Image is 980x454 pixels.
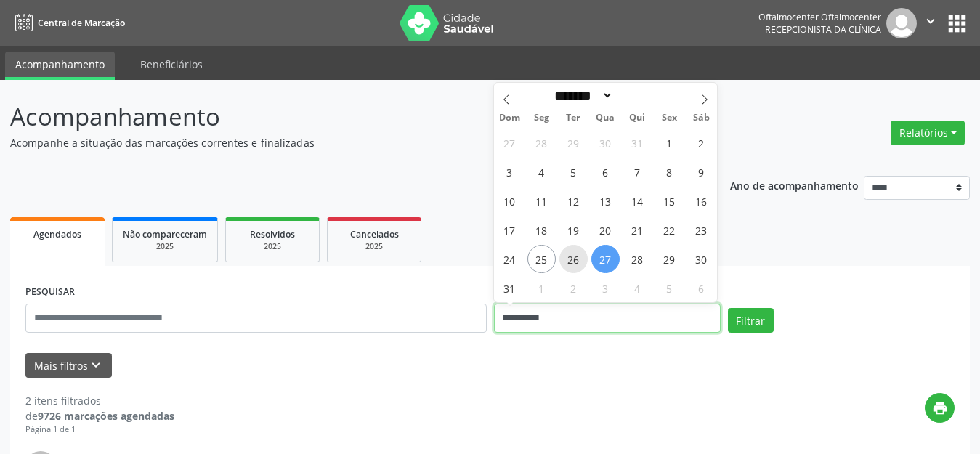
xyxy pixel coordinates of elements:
span: Ter [557,113,589,123]
span: Recepcionista da clínica [765,23,881,36]
button: apps [944,11,970,36]
span: Setembro 3, 2025 [591,274,620,302]
p: Ano de acompanhamento [730,176,859,194]
span: Julho 28, 2025 [527,129,556,157]
span: Agosto 6, 2025 [591,158,620,186]
span: Central de Marcação [38,17,125,29]
span: Setembro 5, 2025 [655,274,684,302]
a: Central de Marcação [10,11,125,35]
span: Agosto 24, 2025 [495,245,524,273]
span: Julho 27, 2025 [495,129,524,157]
span: Setembro 1, 2025 [527,274,556,302]
select: Month [550,88,614,103]
span: Agosto 2, 2025 [687,129,716,157]
div: 2025 [236,241,309,252]
button: Filtrar [728,308,774,333]
span: Agosto 23, 2025 [687,216,716,244]
span: Agosto 26, 2025 [559,245,588,273]
span: Agosto 8, 2025 [655,158,684,186]
span: Agosto 19, 2025 [559,216,588,244]
span: Dom [494,113,526,123]
label: PESQUISAR [25,281,75,304]
span: Agosto 31, 2025 [495,274,524,302]
div: 2 itens filtrados [25,393,174,408]
span: Agosto 18, 2025 [527,216,556,244]
p: Acompanhe a situação das marcações correntes e finalizadas [10,135,682,150]
span: Julho 30, 2025 [591,129,620,157]
input: Year [613,88,661,103]
i: print [932,400,948,416]
button: Relatórios [891,121,965,145]
span: Agosto 20, 2025 [591,216,620,244]
span: Não compareceram [123,228,207,240]
span: Qua [589,113,621,123]
img: img [886,8,917,38]
i:  [923,13,939,29]
span: Agosto 10, 2025 [495,187,524,215]
span: Setembro 6, 2025 [687,274,716,302]
span: Julho 31, 2025 [623,129,652,157]
span: Agosto 29, 2025 [655,245,684,273]
span: Cancelados [350,228,399,240]
span: Julho 29, 2025 [559,129,588,157]
span: Agosto 7, 2025 [623,158,652,186]
div: 2025 [123,241,207,252]
span: Agosto 17, 2025 [495,216,524,244]
div: 2025 [338,241,410,252]
span: Agosto 13, 2025 [591,187,620,215]
span: Sex [653,113,685,123]
i: keyboard_arrow_down [88,357,104,373]
button: print [925,393,955,423]
span: Agosto 15, 2025 [655,187,684,215]
span: Seg [525,113,557,123]
span: Agosto 14, 2025 [623,187,652,215]
span: Agosto 28, 2025 [623,245,652,273]
div: Página 1 de 1 [25,423,174,436]
span: Agosto 5, 2025 [559,158,588,186]
span: Agosto 22, 2025 [655,216,684,244]
span: Agosto 3, 2025 [495,158,524,186]
a: Beneficiários [130,52,213,77]
span: Resolvidos [250,228,295,240]
span: Agosto 25, 2025 [527,245,556,273]
span: Agosto 4, 2025 [527,158,556,186]
strong: 9726 marcações agendadas [38,409,174,423]
span: Agosto 11, 2025 [527,187,556,215]
a: Acompanhamento [5,52,115,80]
div: Oftalmocenter Oftalmocenter [758,11,881,23]
span: Sáb [685,113,717,123]
span: Agosto 21, 2025 [623,216,652,244]
div: de [25,408,174,423]
span: Agosto 16, 2025 [687,187,716,215]
button: Mais filtroskeyboard_arrow_down [25,353,112,378]
button:  [917,8,944,38]
span: Agendados [33,228,81,240]
span: Agosto 9, 2025 [687,158,716,186]
span: Setembro 4, 2025 [623,274,652,302]
span: Agosto 12, 2025 [559,187,588,215]
span: Agosto 30, 2025 [687,245,716,273]
span: Agosto 27, 2025 [591,245,620,273]
span: Setembro 2, 2025 [559,274,588,302]
span: Agosto 1, 2025 [655,129,684,157]
p: Acompanhamento [10,99,682,135]
span: Qui [621,113,653,123]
